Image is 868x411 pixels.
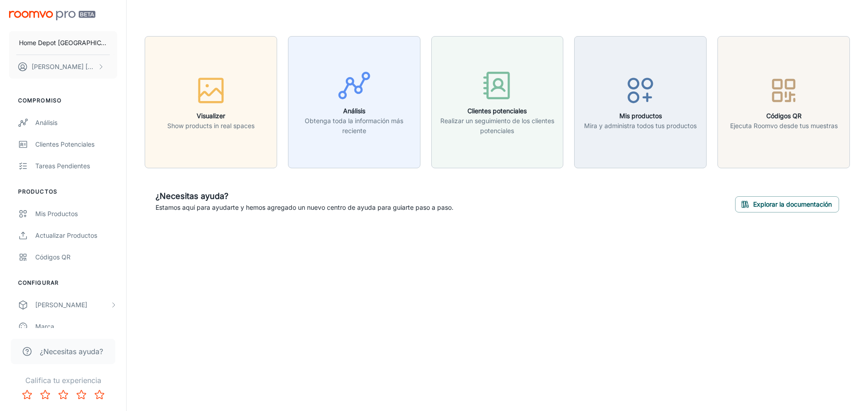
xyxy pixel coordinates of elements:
[9,55,117,79] button: [PERSON_NAME] [PERSON_NAME]
[717,36,850,168] button: Códigos QREjecuta Roomvo desde tus muestras
[32,62,95,72] p: [PERSON_NAME] [PERSON_NAME]
[19,38,107,48] p: Home Depot [GEOGRAPHIC_DATA]
[717,97,850,106] a: Códigos QREjecuta Roomvo desde tus muestras
[35,161,117,171] div: Tareas pendientes
[167,121,255,131] p: Show products in real spaces
[574,36,707,168] button: Mis productosMira y administra todos tus productos
[156,203,453,212] p: Estamos aquí para ayudarte y hemos agregado un nuevo centro de ayuda para guiarte paso a paso.
[35,209,117,219] div: Mis productos
[156,190,453,203] h6: ¿Necesitas ayuda?
[35,252,117,262] div: Códigos QR
[584,111,697,121] h6: Mis productos
[431,97,564,106] a: Clientes potencialesRealizar un seguimiento de los clientes potenciales
[294,106,415,116] h6: Análisis
[730,121,838,131] p: Ejecuta Roomvo desde tus muestras
[437,106,558,116] h6: Clientes potenciales
[437,116,558,136] p: Realizar un seguimiento de los clientes potenciales
[288,36,420,168] button: AnálisisObtenga toda la información más reciente
[35,139,117,149] div: Clientes potenciales
[35,118,117,128] div: Análisis
[35,231,117,240] div: Actualizar productos
[574,97,707,106] a: Mis productosMira y administra todos tus productos
[294,116,415,136] p: Obtenga toda la información más reciente
[9,31,117,55] button: Home Depot [GEOGRAPHIC_DATA]
[730,111,838,121] h6: Códigos QR
[431,36,564,168] button: Clientes potencialesRealizar un seguimiento de los clientes potenciales
[145,36,277,168] button: VisualizerShow products in real spaces
[735,199,839,208] a: Explorar la documentación
[584,121,697,131] p: Mira y administra todos tus productos
[735,196,839,212] button: Explorar la documentación
[9,11,95,20] img: Roomvo PRO Beta
[288,97,420,106] a: AnálisisObtenga toda la información más reciente
[167,111,255,121] h6: Visualizer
